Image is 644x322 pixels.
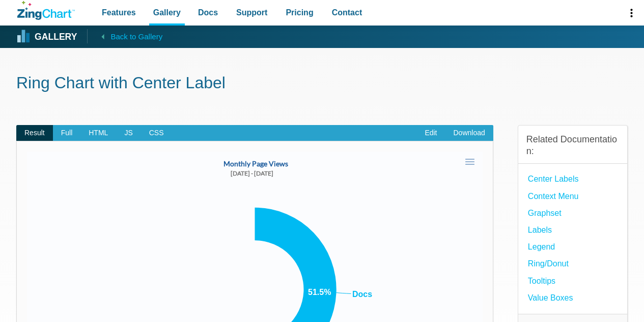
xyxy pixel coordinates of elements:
[528,240,555,254] a: Legend
[528,257,569,270] a: Ring/Donut
[116,125,141,141] span: JS
[526,134,619,158] h3: Related Documentation:
[445,125,493,141] a: Download
[35,33,77,42] strong: Gallery
[102,6,136,19] span: Features
[16,125,53,141] span: Result
[17,29,77,44] a: Gallery
[528,223,552,237] a: Labels
[332,6,362,19] span: Contact
[80,125,116,141] span: HTML
[16,72,628,95] h1: Ring Chart with Center Label
[110,30,162,43] span: Back to Gallery
[528,291,573,305] a: Value Boxes
[87,29,162,43] a: Back to Gallery
[528,172,579,186] a: Center Labels
[17,1,75,20] a: ZingChart Logo. Click to return to the homepage
[153,6,181,19] span: Gallery
[53,125,81,141] span: Full
[286,6,313,19] span: Pricing
[528,206,562,220] a: Graphset
[141,125,172,141] span: CSS
[416,125,445,141] a: Edit
[528,274,555,288] a: Tooltips
[528,189,579,203] a: Context Menu
[198,6,218,19] span: Docs
[236,6,267,19] span: Support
